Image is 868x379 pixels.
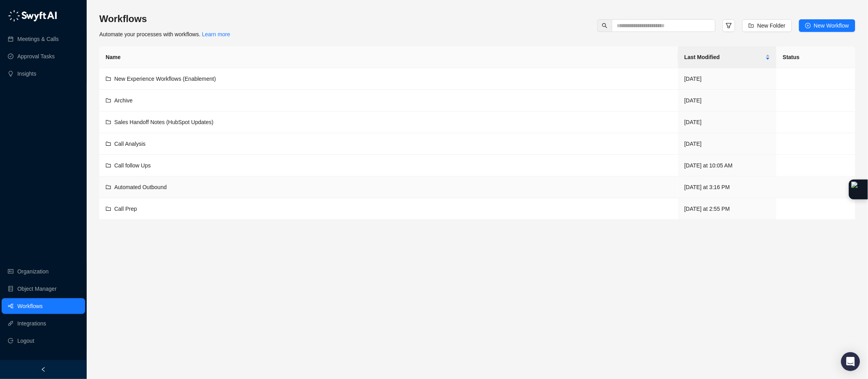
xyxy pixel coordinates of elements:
td: [DATE] [678,111,777,133]
span: folder [106,141,111,147]
span: folder [106,119,111,125]
img: logo-05li4sbe.png [8,10,57,22]
a: Learn more [202,31,230,37]
a: Integrations [17,316,46,331]
span: logout [8,338,13,344]
span: Archive [114,97,133,104]
span: Automate your processes with workflows. [99,31,230,37]
span: Call follow Ups [114,162,151,169]
span: plus-circle [805,23,811,28]
span: Call Analysis [114,141,145,147]
span: folder [106,98,111,103]
th: Name [99,46,678,68]
span: New Folder [757,21,786,30]
td: [DATE] [678,90,777,111]
td: [DATE] at 2:55 PM [678,198,777,220]
span: Logout [17,333,34,349]
span: Automated Outbound [114,184,167,190]
span: folder-add [749,23,754,28]
span: folder [106,76,111,82]
td: [DATE] [678,68,777,90]
span: Call Prep [114,206,137,212]
a: Object Manager [17,281,57,297]
td: [DATE] at 3:16 PM [678,176,777,198]
span: folder [106,206,111,212]
td: [DATE] [678,133,777,155]
button: New Folder [742,19,792,32]
span: left [41,367,46,372]
h3: Workflows [99,13,230,25]
span: folder [106,184,111,190]
span: New Workflow [814,21,849,30]
span: search [602,23,608,28]
span: filter [726,22,732,29]
span: folder [106,163,111,168]
a: Approval Tasks [17,48,55,64]
th: Status [777,46,855,68]
button: New Workflow [799,19,855,32]
a: Organization [17,264,48,279]
img: Extension Icon [851,182,866,197]
td: [DATE] at 10:05 AM [678,155,777,176]
div: Open Intercom Messenger [841,352,860,371]
span: Last Modified [684,53,764,61]
a: Insights [17,66,36,82]
span: Sales Handoff Notes (HubSpot Updates) [114,119,214,125]
a: Workflows [17,298,43,314]
span: New Experience Workflows (Enablement) [114,76,216,82]
a: Meetings & Calls [17,31,59,47]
